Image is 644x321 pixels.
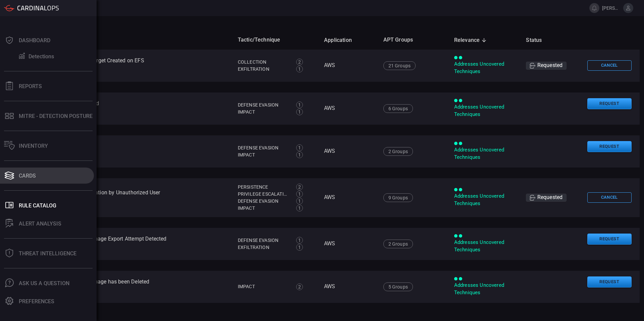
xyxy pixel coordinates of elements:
div: Ask Us A Question [19,280,69,286]
div: Impact [238,151,289,158]
td: AWS [319,50,378,82]
div: Rule Catalog [19,202,56,209]
button: Request [587,98,632,109]
div: 1 [296,102,303,108]
td: AWS [319,135,378,168]
div: Defense Evasion [238,198,289,205]
div: Addresses Uncovered Techniques [454,61,516,75]
div: 1 [296,244,303,251]
div: Privilege Escalation [238,191,289,198]
span: [PERSON_NAME].[PERSON_NAME] [602,5,621,11]
div: MITRE - Detection Posture [19,113,93,119]
div: 2 [296,184,303,190]
div: 1 [296,109,303,115]
div: Cards [19,173,36,179]
div: 1 [296,237,303,244]
div: Persistence [238,184,289,191]
div: Impact [238,283,289,290]
div: Addresses Uncovered Techniques [454,193,516,207]
div: Impact [238,109,289,116]
div: Addresses Uncovered Techniques [454,239,516,253]
th: Tactic/Technique [232,30,319,50]
div: 21 Groups [383,61,416,70]
div: Exfiltration [238,66,289,73]
div: Threat Intelligence [19,250,76,257]
div: Requested [526,194,567,202]
div: Impact [238,205,289,212]
td: AWS [319,178,378,217]
span: Relevance [454,36,489,44]
div: 1 [296,191,303,197]
td: AWS - Access Key Modification by Unauthorized User [27,178,232,217]
button: Request [587,141,632,152]
div: 1 [296,151,303,158]
button: Request [587,276,632,287]
th: APT Groups [378,30,449,50]
td: AWS [319,228,378,260]
div: 1 [296,144,303,151]
div: Addresses Uncovered Techniques [454,104,516,118]
div: Preferences [19,298,54,305]
td: AWS - A Secret Was Deleted [27,92,232,125]
span: Application [324,36,361,44]
div: 1 [296,205,303,211]
div: ALERT ANALYSIS [19,220,61,227]
td: AWS - A File or a Mount Target Created on EFS [27,50,232,82]
span: Status [526,36,550,44]
button: Cancel [587,192,632,203]
div: 9 Groups [383,193,413,202]
button: Cancel [587,60,632,71]
div: 1 [296,66,303,72]
div: Addresses Uncovered Techniques [454,282,516,296]
div: Defense Evasion [238,144,289,151]
div: Reports [19,83,42,89]
div: 2 [296,283,303,290]
div: 2 Groups [383,147,413,156]
td: AWS - Amazon Machine Image has been Deleted [27,271,232,303]
div: 2 [296,59,303,65]
div: Requested [526,62,567,70]
div: 1 [296,198,303,204]
div: 6 Groups [383,104,413,113]
div: 5 Groups [383,282,413,291]
td: AWS [319,271,378,303]
td: AWS - Access Key Deleted [27,135,232,168]
button: Request [587,234,632,245]
div: Defense Evasion [238,102,289,109]
div: 2 Groups [383,240,413,248]
div: Addresses Uncovered Techniques [454,146,516,161]
div: Inventory [19,143,48,149]
div: Detections [29,53,54,60]
div: Dashboard [19,37,50,44]
td: AWS - Amazon Machine Image Export Attempt Detected [27,228,232,260]
div: Defense Evasion [238,237,289,244]
div: Collection [238,59,289,66]
div: Exfiltration [238,244,289,251]
td: AWS [319,92,378,125]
